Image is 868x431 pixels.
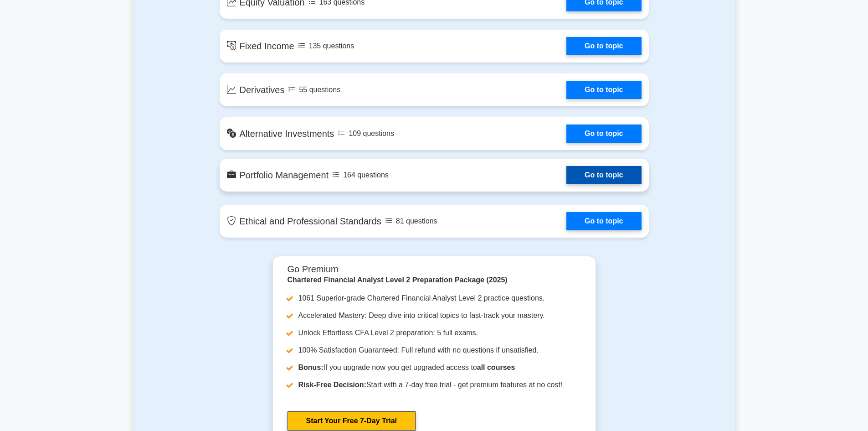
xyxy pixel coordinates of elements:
a: Go to topic [566,81,641,99]
a: Go to topic [566,212,641,230]
a: Go to topic [566,37,641,55]
a: Go to topic [566,125,641,143]
a: Start Your Free 7-Day Trial [288,411,416,431]
a: Go to topic [566,166,641,184]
